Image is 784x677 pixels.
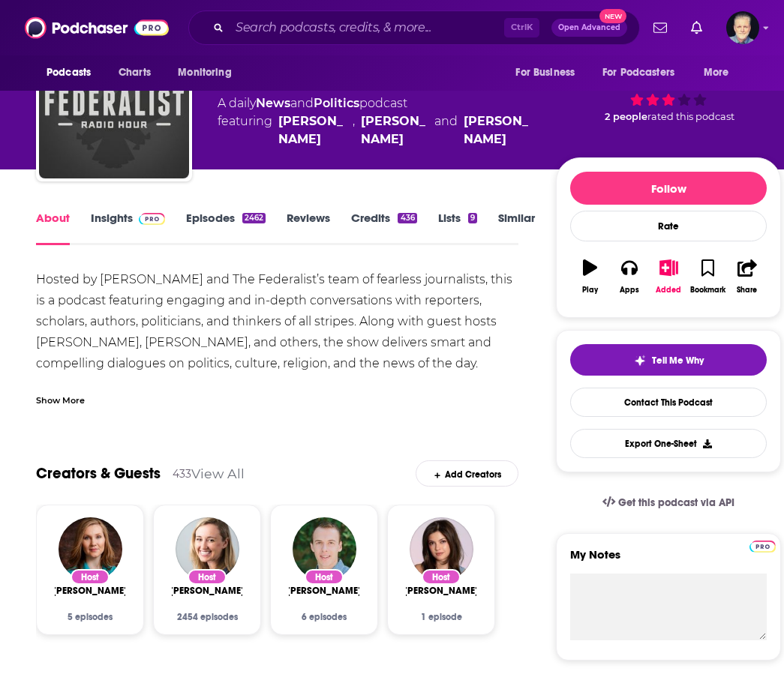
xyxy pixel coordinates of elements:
[728,250,767,304] button: Share
[570,429,767,458] button: Export One-Sheet
[498,211,535,245] a: Similar
[515,62,575,83] span: For Business
[305,569,344,585] div: Host
[242,213,266,223] div: 2462
[610,250,649,304] button: Apps
[278,112,347,148] a: Mollie Hemingway
[726,11,759,44] span: Logged in as JonesLiterary
[186,211,266,245] a: Episodes2462
[287,211,330,245] a: Reviews
[256,96,290,110] a: News
[599,9,626,23] span: New
[167,58,251,87] button: open menu
[685,15,708,40] a: Show notifications dropdown
[737,286,757,295] div: Share
[176,517,239,581] a: Emily Jashinsky
[170,585,245,597] a: Emily Jashinsky
[36,211,70,245] a: About
[353,112,355,148] span: ,
[558,24,620,31] span: Open Advanced
[53,585,128,597] a: Joy Pullmann
[139,213,165,225] img: Podchaser Pro
[188,10,640,45] div: Search podcasts, credits, & more...
[218,112,532,148] span: featuring
[693,58,748,87] button: open menu
[602,62,674,83] span: For Podcasters
[404,585,479,597] span: [PERSON_NAME]
[749,538,776,553] a: Pro website
[406,612,476,622] div: 1 episode
[434,112,458,148] span: and
[188,569,227,585] div: Host
[361,112,429,148] a: David Harsanyi
[656,286,681,295] div: Added
[119,62,151,83] span: Charts
[289,612,359,622] div: 6 episodes
[170,585,245,597] span: [PERSON_NAME]
[287,585,362,597] a: Tristan Justice
[39,28,189,178] img: Federalist Radio Hour
[172,612,242,622] div: 2454 episodes
[570,344,767,376] button: tell me why sparkleTell Me Why
[551,19,627,37] button: Open AdvancedNew
[438,211,477,245] a: Lists9
[504,18,539,37] span: Ctrl K
[649,250,688,304] button: Added
[647,15,673,40] a: Show notifications dropdown
[570,547,767,574] label: My Notes
[570,211,767,241] div: Rate
[25,13,169,42] img: Podchaser - Follow, Share and Rate Podcasts
[634,355,646,367] img: tell me why sparkle
[704,62,729,83] span: More
[398,213,416,223] div: 436
[287,585,362,597] span: [PERSON_NAME]
[36,58,110,87] button: open menu
[464,112,532,148] a: Ben Domenech
[505,58,593,87] button: open menu
[351,211,416,245] a: Credits436
[618,496,734,509] span: Get this podcast via API
[690,286,725,295] div: Bookmark
[230,16,504,40] input: Search podcasts, credits, & more...
[178,62,231,83] span: Monitoring
[290,96,314,110] span: and
[582,286,598,295] div: Play
[293,517,356,581] img: Tristan Justice
[59,517,122,581] img: Joy Pullmann
[726,11,759,44] img: User Profile
[570,388,767,417] a: Contact This Podcast
[191,466,245,481] a: View All
[468,213,477,223] div: 9
[726,11,759,44] button: Show profile menu
[416,460,518,487] div: Add Creators
[71,569,110,585] div: Host
[593,58,696,87] button: open menu
[647,111,734,122] span: rated this podcast
[91,211,165,245] a: InsightsPodchaser Pro
[688,250,727,304] button: Bookmark
[218,94,532,148] div: A daily podcast
[55,612,125,622] div: 5 episodes
[652,355,704,367] span: Tell Me Why
[53,585,128,597] span: [PERSON_NAME]
[410,517,473,581] img: Evita Duffy-Alfonso
[173,467,191,481] div: 433
[749,541,776,553] img: Podchaser Pro
[404,585,479,597] a: Evita Duffy-Alfonso
[36,464,161,483] a: Creators & Guests
[47,62,91,83] span: Podcasts
[570,250,609,304] button: Play
[109,58,160,87] a: Charts
[570,172,767,205] button: Follow
[422,569,461,585] div: Host
[620,286,639,295] div: Apps
[314,96,359,110] a: Politics
[36,269,518,458] div: Hosted by [PERSON_NAME] and The Federalist’s team of fearless journalists, this is a podcast feat...
[590,484,746,521] a: Get this podcast via API
[605,111,647,122] span: 2 people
